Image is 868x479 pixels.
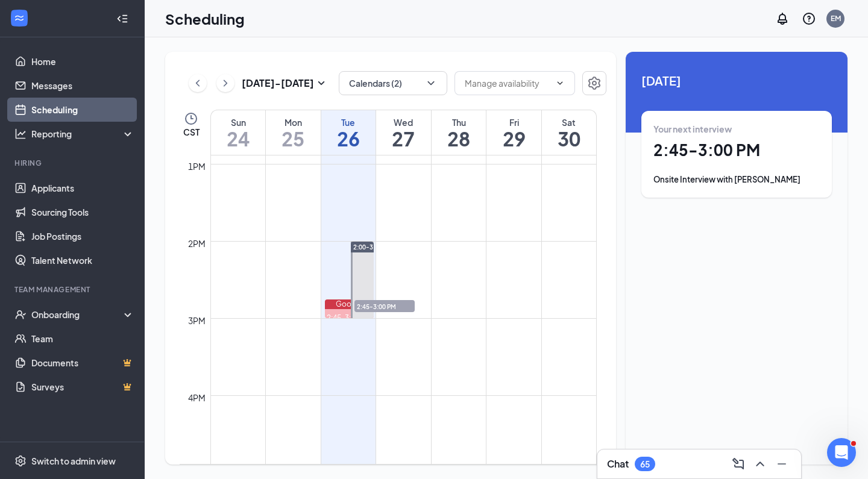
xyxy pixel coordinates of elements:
[731,457,746,471] svg: ComposeMessage
[555,78,565,88] svg: ChevronDown
[486,128,541,149] h1: 29
[211,128,265,149] h1: 24
[653,140,820,160] h1: 2:45 - 3:00 PM
[266,110,321,155] a: August 25, 2025
[640,459,650,469] div: 65
[775,11,790,26] svg: Notifications
[542,116,596,128] div: Sat
[186,314,208,327] div: 3pm
[31,455,116,467] div: Switch to admin view
[775,457,789,471] svg: Minimize
[587,76,602,90] svg: Settings
[653,123,820,135] div: Your next interview
[432,116,486,128] div: Thu
[486,116,541,128] div: Fri
[772,454,791,474] button: Minimize
[14,158,132,168] div: Hiring
[802,11,816,26] svg: QuestionInfo
[753,457,767,471] svg: ChevronUp
[31,49,134,74] a: Home
[354,300,415,312] span: 2:45-3:00 PM
[325,313,374,323] div: 2:45-3:00 PM
[31,375,134,399] a: SurveysCrown
[425,77,437,89] svg: ChevronDown
[376,116,431,128] div: Wed
[325,299,374,309] div: Google
[266,116,321,128] div: Mon
[211,116,265,128] div: Sun
[750,454,770,474] button: ChevronUp
[376,128,431,149] h1: 27
[486,110,541,155] a: August 29, 2025
[31,98,134,122] a: Scheduling
[353,243,392,251] span: 2:00-3:00 PM
[339,71,447,95] button: Calendars (2)ChevronDown
[376,110,431,155] a: August 27, 2025
[219,76,231,90] svg: ChevronRight
[321,110,376,155] a: August 26, 2025
[465,77,550,90] input: Manage availability
[321,128,376,149] h1: 26
[184,111,198,126] svg: Clock
[192,76,204,90] svg: ChevronLeft
[31,351,134,375] a: DocumentsCrown
[189,74,207,92] button: ChevronLeft
[14,455,27,467] svg: Settings
[31,224,134,248] a: Job Postings
[827,438,856,467] iframe: Intercom live chat
[211,110,265,155] a: August 24, 2025
[31,248,134,272] a: Talent Network
[31,327,134,351] a: Team
[321,116,376,128] div: Tue
[14,128,27,140] svg: Analysis
[729,454,748,474] button: ComposeMessage
[831,13,841,23] div: EM
[582,71,606,95] button: Settings
[31,128,135,140] div: Reporting
[31,74,134,98] a: Messages
[14,284,132,295] div: Team Management
[242,77,314,90] h3: [DATE] - [DATE]
[13,12,25,24] svg: WorkstreamLogo
[14,308,27,321] svg: UserCheck
[31,308,124,321] div: Onboarding
[116,13,128,25] svg: Collapse
[183,126,200,138] span: CST
[641,71,832,90] span: [DATE]
[186,237,208,250] div: 2pm
[653,174,820,186] div: Onsite Interview with [PERSON_NAME]
[432,128,486,149] h1: 28
[186,391,208,404] div: 4pm
[266,128,321,149] h1: 25
[216,74,234,92] button: ChevronRight
[607,457,629,471] h3: Chat
[165,8,245,29] h1: Scheduling
[31,176,134,200] a: Applicants
[31,200,134,224] a: Sourcing Tools
[542,110,596,155] a: August 30, 2025
[314,76,329,90] svg: SmallChevronDown
[186,160,208,173] div: 1pm
[432,110,486,155] a: August 28, 2025
[542,128,596,149] h1: 30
